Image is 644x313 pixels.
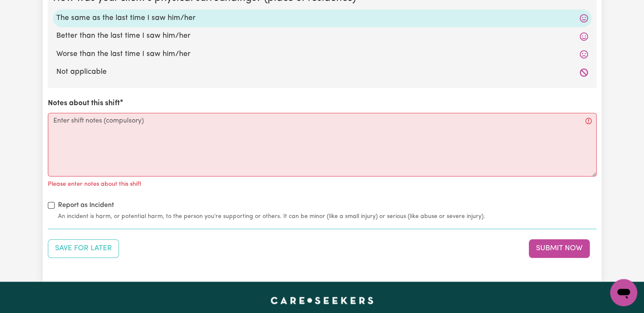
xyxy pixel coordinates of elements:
[56,67,588,78] label: Not applicable
[56,49,588,60] label: Worse than the last time I saw him/her
[48,180,141,189] p: Please enter notes about this shift
[48,239,119,258] button: Save your job report
[58,212,597,221] small: An incident is harm, or potential harm, to the person you're supporting or others. It can be mino...
[610,279,637,306] iframe: Botón para iniciar la ventana de mensajería
[48,98,120,109] label: Notes about this shift
[56,13,588,24] label: The same as the last time I saw him/her
[529,239,590,258] button: Submit your job report
[58,200,114,210] label: Report as Incident
[56,31,588,42] label: Better than the last time I saw him/her
[271,297,373,304] a: Careseekers home page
